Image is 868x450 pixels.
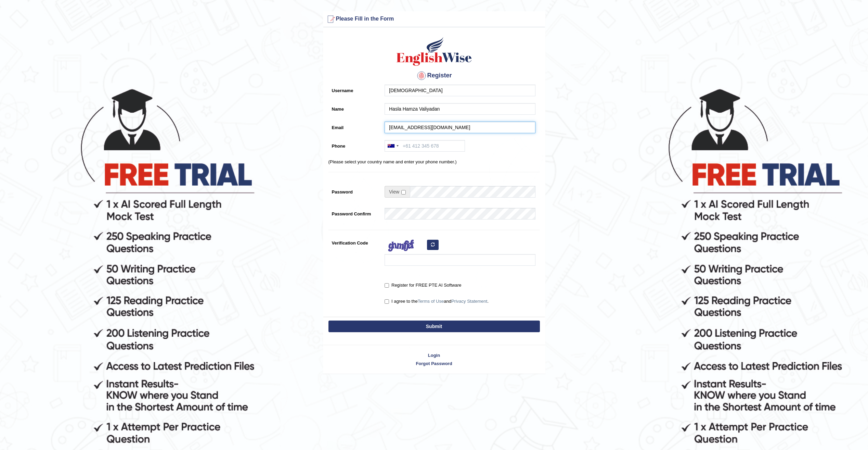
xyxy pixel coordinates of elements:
[328,321,540,332] button: Submit
[323,352,545,359] a: Login
[385,140,401,151] div: Australia: +61
[385,298,489,305] label: I agree to the and .
[385,282,461,289] label: Register for FREE PTE AI Software
[323,360,545,367] a: Forgot Password
[328,70,540,81] h4: Register
[328,208,381,217] label: Password Confirm
[328,186,381,195] label: Password
[328,85,381,94] label: Username
[418,299,444,304] a: Terms of Use
[328,122,381,131] label: Email
[325,14,543,25] h3: Please Fill in the Form
[385,299,389,304] input: I agree to theTerms of UseandPrivacy Statement.
[401,190,406,195] input: Show/Hide Password
[328,159,540,165] p: (Please select your country name and enter your phone number.)
[328,140,381,149] label: Phone
[328,237,381,246] label: Verification Code
[395,36,473,67] img: Logo of English Wise create a new account for intelligent practice with AI
[385,283,389,288] input: Register for FREE PTE AI Software
[328,103,381,112] label: Name
[451,299,488,304] a: Privacy Statement
[385,140,465,152] input: +61 412 345 678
